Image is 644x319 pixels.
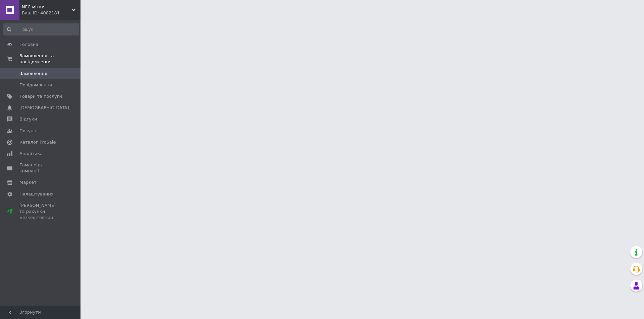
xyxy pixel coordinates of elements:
span: Налаштування [19,191,54,197]
span: Повідомлення [19,82,52,88]
div: Безкоштовний [19,215,62,221]
span: Замовлення [19,71,47,77]
span: Гаманець компанії [19,162,62,174]
span: Замовлення та повідомлення [19,53,80,65]
div: Ваш ID: 4082181 [22,10,80,16]
input: Пошук [3,23,79,35]
span: Маркет [19,179,37,185]
span: Каталог ProSale [19,139,56,145]
span: Покупці [19,128,38,134]
span: [DEMOGRAPHIC_DATA] [19,105,69,111]
span: Товари та послуги [19,93,62,99]
span: Аналітика [19,151,43,157]
span: Головна [19,42,38,48]
span: Відгуки [19,116,37,122]
span: [PERSON_NAME] та рахунки [19,203,62,221]
span: NFC мітки [22,4,72,10]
